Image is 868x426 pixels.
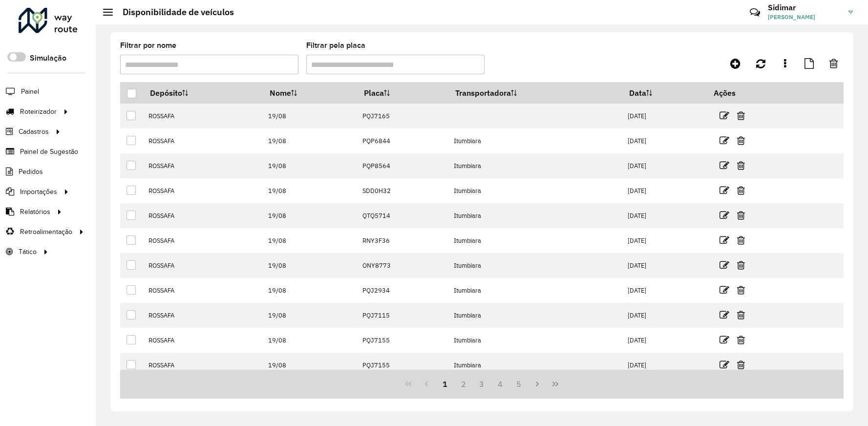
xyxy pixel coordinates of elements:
label: Filtrar pela placa [306,40,365,51]
th: Data [622,83,707,104]
h3: Sidimar [768,3,841,12]
span: Painel [21,86,39,97]
a: Editar [720,134,729,147]
a: Excluir [737,209,745,222]
a: Excluir [737,283,745,297]
th: Nome [263,83,358,104]
a: Excluir [737,308,745,321]
a: Editar [720,234,729,247]
th: Ações [707,83,765,103]
td: [DATE] [622,153,707,178]
td: ROSSAFA [143,128,263,153]
th: Transportadora [448,83,622,104]
td: [DATE] [622,353,707,378]
td: RNY3F36 [358,228,449,253]
a: Editar [720,209,729,222]
td: 19/08 [263,253,358,278]
td: ROSSAFA [143,228,263,253]
td: PQP6844 [358,128,449,153]
td: [DATE] [622,178,707,203]
td: [DATE] [622,128,707,153]
label: Filtrar por nome [120,40,176,51]
td: 19/08 [263,303,358,328]
td: 19/08 [263,353,358,378]
td: Itumbiara [448,178,622,203]
a: Editar [720,358,729,371]
a: Excluir [737,258,745,272]
td: ONY8773 [358,253,449,278]
td: ROSSAFA [143,104,263,128]
td: 19/08 [263,228,358,253]
a: Contato Rápido [744,2,765,23]
td: Itumbiara [448,278,622,303]
a: Editar [720,283,729,297]
button: 1 [436,375,454,393]
a: Excluir [737,159,745,172]
a: Excluir [737,134,745,147]
a: Editar [720,333,729,346]
td: PQJ7155 [358,328,449,353]
button: 2 [454,375,473,393]
button: Last Page [546,375,565,393]
a: Excluir [737,184,745,197]
td: [DATE] [622,303,707,328]
span: Retroalimentação [20,227,72,237]
td: PQJ7155 [358,353,449,378]
span: Importações [20,187,57,197]
td: [DATE] [622,228,707,253]
a: Editar [720,258,729,272]
td: PQJ7115 [358,303,449,328]
td: ROSSAFA [143,178,263,203]
a: Excluir [737,234,745,247]
span: Pedidos [19,167,43,177]
td: 19/08 [263,203,358,228]
span: Painel de Sugestão [20,147,78,157]
a: Editar [720,308,729,321]
td: 19/08 [263,178,358,203]
td: 19/08 [263,128,358,153]
button: 4 [491,375,509,393]
a: Editar [720,159,729,172]
a: Excluir [737,358,745,371]
td: [DATE] [622,328,707,353]
td: Itumbiara [448,153,622,178]
td: 19/08 [263,328,358,353]
td: ROSSAFA [143,328,263,353]
a: Excluir [737,333,745,346]
td: Itumbiara [448,228,622,253]
td: SDD0H32 [358,178,449,203]
button: 5 [509,375,528,393]
td: Itumbiara [448,203,622,228]
span: Roteirizador [20,106,57,117]
td: 19/08 [263,278,358,303]
td: [DATE] [622,278,707,303]
td: Itumbiara [448,303,622,328]
button: Next Page [528,375,547,393]
td: ROSSAFA [143,203,263,228]
td: Itumbiara [448,328,622,353]
td: ROSSAFA [143,278,263,303]
button: 3 [473,375,491,393]
td: 19/08 [263,104,358,128]
td: 19/08 [263,153,358,178]
td: ROSSAFA [143,153,263,178]
span: Tático [19,247,37,257]
td: QTQ5714 [358,203,449,228]
td: PQJ7165 [358,104,449,128]
a: Editar [720,184,729,197]
th: Depósito [143,83,263,104]
span: [PERSON_NAME] [768,13,841,21]
td: Itumbiara [448,353,622,378]
td: ROSSAFA [143,253,263,278]
th: Placa [358,83,449,104]
td: [DATE] [622,104,707,128]
td: Itumbiara [448,253,622,278]
td: ROSSAFA [143,353,263,378]
label: Simulação [30,52,66,64]
a: Editar [720,109,729,122]
a: Excluir [737,109,745,122]
h2: Disponibilidade de veículos [113,7,234,18]
td: Itumbiara [448,128,622,153]
td: [DATE] [622,203,707,228]
span: Relatórios [20,207,50,217]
